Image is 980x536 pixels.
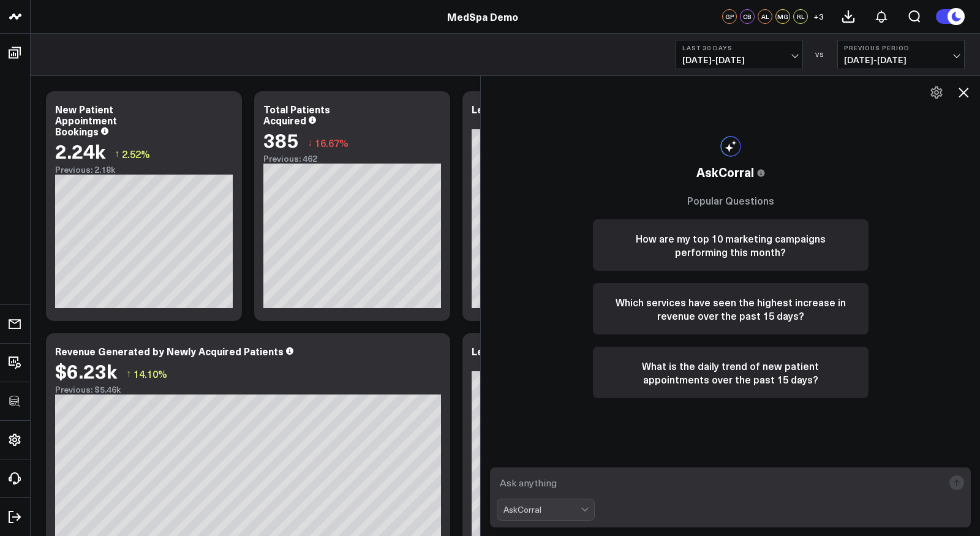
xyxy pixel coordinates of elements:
h3: Popular Questions [593,194,869,207]
span: AskCorral [696,163,754,181]
b: Last 30 Days [682,44,796,51]
span: [DATE] - [DATE] [682,55,796,65]
span: + 3 [813,12,824,21]
div: Total Patients Acquired [263,102,330,127]
span: ↑ [126,366,131,382]
span: ↑ [115,146,119,162]
button: +3 [811,9,826,24]
div: RL [793,9,808,24]
span: [DATE] - [DATE] [844,55,958,65]
div: AL [758,9,772,24]
b: Previous Period [844,44,958,51]
div: Previous: 462 [263,154,441,164]
span: 2.52% [122,147,150,160]
span: 16.67% [315,136,349,149]
button: Previous Period[DATE]-[DATE] [837,40,965,69]
span: ↓ [307,135,312,151]
div: Lead Conversion Funnel [472,102,584,116]
span: 14.10% [134,367,167,380]
button: How are my top 10 marketing campaigns performing this month? [593,219,869,271]
div: GP [722,9,737,24]
button: Which services have seen the highest increase in revenue over the past 15 days? [593,283,869,334]
div: $6.23k [55,360,117,382]
button: What is the daily trend of new patient appointments over the past 15 days? [593,347,869,398]
div: 2.24k [55,140,105,162]
div: MG [775,9,790,24]
div: Previous: $5.46k [55,385,441,394]
div: Revenue Generated by Newly Acquired Patients [55,344,284,358]
div: New Patient Appointment Bookings [55,102,117,138]
div: VS [809,51,831,58]
div: 385 [263,129,298,151]
div: CB [740,9,755,24]
button: Last 30 Days[DATE]-[DATE] [676,40,803,69]
div: Previous: 2.18k [55,165,233,175]
div: Leads by Marketing Channel [472,344,607,358]
a: MedSpa Demo [447,10,518,23]
div: AskCorral [503,505,581,515]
